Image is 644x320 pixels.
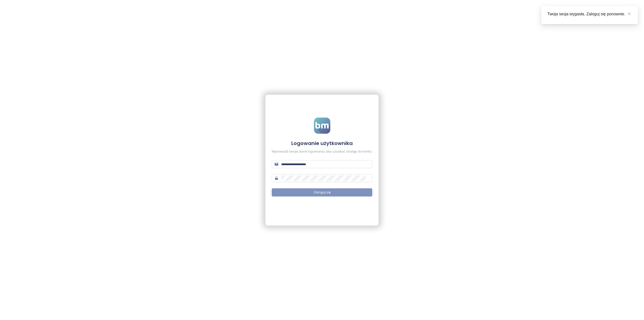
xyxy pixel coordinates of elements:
div: Wprowadź swoje dane logowania, aby uzyskać dostęp do konta. [272,149,372,154]
h4: Logowanie użytkownika [272,140,372,147]
span: mail [275,162,278,166]
img: logo [314,118,330,134]
span: lock [275,176,278,180]
div: Twoja sesja wygasła. Zaloguj się ponownie. [547,11,632,17]
button: Zaloguj się [272,188,372,196]
span: Zaloguj się [314,190,331,195]
span: close [627,12,631,16]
